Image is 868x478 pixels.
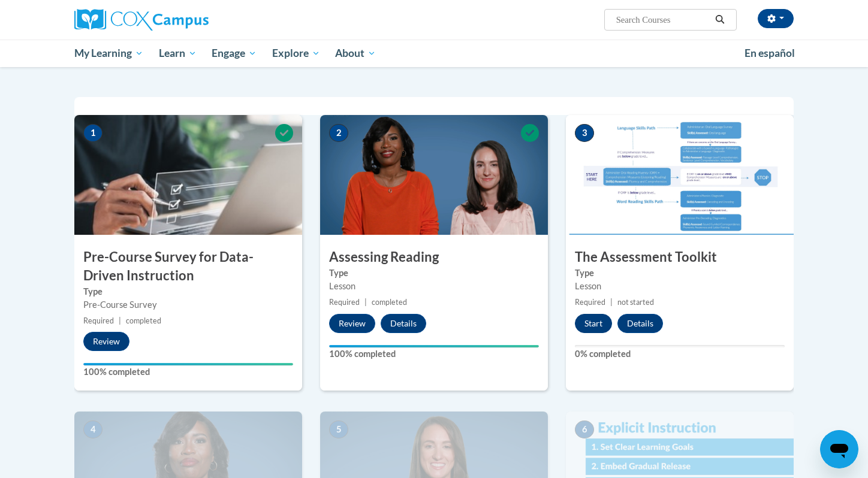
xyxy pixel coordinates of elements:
[119,316,121,325] span: |
[272,46,320,60] span: Explore
[329,347,539,361] label: 100% completed
[615,13,711,27] input: Search Courses
[329,314,375,333] button: Review
[126,316,161,325] span: completed
[329,124,348,142] span: 2
[575,420,594,438] span: 6
[575,280,785,293] div: Lesson
[575,124,594,142] span: 3
[159,46,197,60] span: Learn
[151,40,204,67] a: Learn
[745,47,795,59] span: En español
[83,285,293,298] label: Type
[617,314,663,333] button: Details
[575,314,612,333] button: Start
[204,40,264,67] a: Engage
[83,332,129,351] button: Review
[264,40,328,67] a: Explore
[758,9,794,28] button: Account Settings
[364,298,367,307] span: |
[83,420,103,438] span: 4
[575,347,785,361] label: 0% completed
[575,298,605,307] span: Required
[610,298,613,307] span: |
[74,46,143,60] span: My Learning
[820,430,858,468] iframe: Button to launch messaging window
[329,267,539,280] label: Type
[372,298,407,307] span: completed
[74,115,302,235] img: Course Image
[83,298,293,311] div: Pre-Course Survey
[328,40,384,67] a: About
[711,13,729,27] button: Search
[74,9,209,31] img: Cox Campus
[329,280,539,293] div: Lesson
[83,124,103,142] span: 1
[617,298,654,307] span: not started
[329,298,360,307] span: Required
[329,420,348,438] span: 5
[335,46,376,60] span: About
[575,267,785,280] label: Type
[566,248,794,267] h3: The Assessment Toolkit
[212,46,257,60] span: Engage
[320,115,548,235] img: Course Image
[74,248,302,285] h3: Pre-Course Survey for Data-Driven Instruction
[74,9,302,31] a: Cox Campus
[381,314,426,333] button: Details
[320,248,548,267] h3: Assessing Reading
[329,345,539,347] div: Your progress
[83,365,293,379] label: 100% completed
[83,316,114,325] span: Required
[737,41,803,66] a: En español
[566,115,794,235] img: Course Image
[56,40,812,67] div: Main menu
[67,40,151,67] a: My Learning
[83,363,293,365] div: Your progress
